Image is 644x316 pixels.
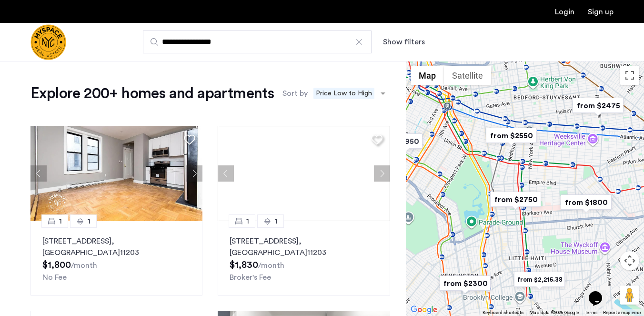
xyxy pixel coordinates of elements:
button: Previous apartment [30,165,47,182]
div: from $2750 [486,189,545,210]
a: Login [555,8,574,16]
ng-select: sort-apartment [310,85,390,102]
span: Broker's Fee [230,274,271,281]
a: 11[STREET_ADDRESS], [GEOGRAPHIC_DATA]11203No Fee [30,221,202,296]
h1: Explore 200+ homes and apartments [30,84,274,103]
span: 1 [275,215,278,227]
img: logo [30,24,66,60]
div: from $2550 [482,125,541,146]
img: a8b926f1-9a91-4e5e-b036-feb4fe78ee5d_638880945617247159.jpeg [30,126,203,221]
label: Sort by [282,88,308,99]
span: 1 [59,215,62,227]
span: $1,800 [42,260,71,270]
button: Show street map [411,66,444,85]
div: from $2300 [436,273,494,294]
a: Report a map error [603,309,641,316]
span: $1,830 [230,260,258,270]
button: Previous apartment [218,165,234,182]
span: Map data ©2025 Google [529,310,579,315]
span: No Fee [42,274,67,281]
sub: /month [258,262,284,269]
a: Open this area in Google Maps (opens a new window) [408,304,440,316]
span: 1 [88,215,91,227]
button: Map camera controls [620,251,639,270]
sub: /month [71,262,97,269]
p: [STREET_ADDRESS] 11203 [230,235,378,258]
button: Drag Pegman onto the map to open Street View [620,285,639,305]
p: [STREET_ADDRESS] 11203 [42,235,191,258]
a: Registration [588,8,614,16]
button: Next apartment [374,165,390,182]
input: Apartment Search [143,31,372,53]
iframe: chat widget [585,278,615,306]
div: $2,950 [386,131,426,152]
button: Show satellite imagery [444,66,491,85]
button: Toggle fullscreen view [620,66,639,85]
span: 1 [246,215,249,227]
img: Google [408,304,440,316]
button: Next apartment [186,165,202,182]
a: 11[STREET_ADDRESS], [GEOGRAPHIC_DATA]11203Broker's Fee [218,221,390,296]
span: Price Low to High [313,88,374,99]
button: Keyboard shortcuts [483,309,523,316]
a: Cazamio Logo [30,24,66,60]
div: from $1800 [557,192,615,213]
a: Terms (opens in new tab) [585,309,597,316]
div: from $2475 [569,95,627,116]
div: from $2,215.38 [510,269,569,290]
button: Show or hide filters [383,36,425,48]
